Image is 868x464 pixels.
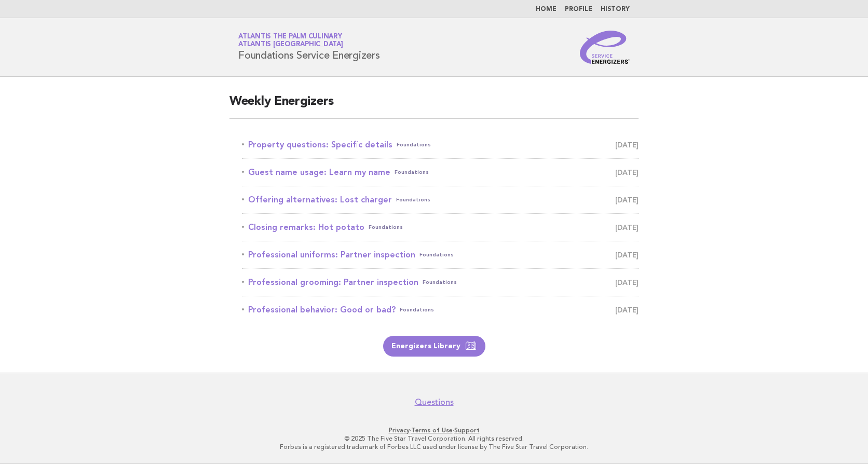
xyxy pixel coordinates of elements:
p: © 2025 The Five Star Travel Corporation. All rights reserved. [116,434,752,443]
a: Professional grooming: Partner inspectionFoundations [DATE] [242,275,639,290]
span: Foundations [419,248,454,262]
a: Guest name usage: Learn my nameFoundations [DATE] [242,165,639,180]
h2: Weekly Energizers [229,93,639,119]
a: Questions [415,397,454,407]
span: [DATE] [615,248,639,262]
a: Offering alternatives: Lost chargerFoundations [DATE] [242,193,639,207]
a: Support [454,427,480,434]
a: Closing remarks: Hot potatoFoundations [DATE] [242,220,639,235]
a: Professional behavior: Good or bad?Foundations [DATE] [242,303,639,317]
a: Privacy [389,427,410,434]
span: Foundations [423,275,457,290]
span: [DATE] [615,165,639,180]
a: Property questions: Specific detailsFoundations [DATE] [242,138,639,152]
img: Service Energizers [580,31,630,64]
a: Atlantis The Palm CulinaryAtlantis [GEOGRAPHIC_DATA] [238,33,343,48]
span: Foundations [396,193,430,207]
a: Terms of Use [411,427,453,434]
h1: Foundations Service Energizers [238,34,380,61]
p: Forbes is a registered trademark of Forbes LLC used under license by The Five Star Travel Corpora... [116,443,752,451]
span: [DATE] [615,275,639,290]
p: · · [116,426,752,434]
span: Foundations [395,165,429,180]
span: [DATE] [615,303,639,317]
a: History [601,6,630,12]
span: Foundations [400,303,434,317]
span: Atlantis [GEOGRAPHIC_DATA] [238,42,343,48]
a: Professional uniforms: Partner inspectionFoundations [DATE] [242,248,639,262]
a: Home [536,6,557,12]
a: Energizers Library [383,336,485,357]
span: [DATE] [615,193,639,207]
a: Profile [565,6,592,12]
span: Foundations [369,220,403,235]
span: Foundations [397,138,431,152]
span: [DATE] [615,220,639,235]
span: [DATE] [615,138,639,152]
